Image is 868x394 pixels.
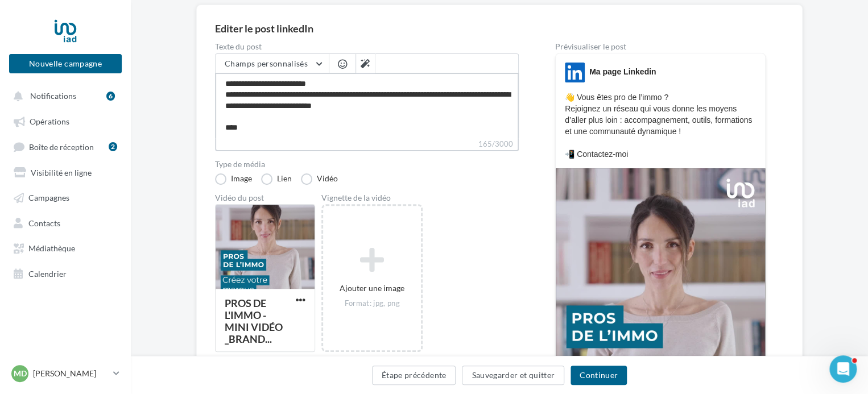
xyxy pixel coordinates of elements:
div: Vidéo du post [215,194,315,202]
label: Image [215,173,252,185]
div: 6 [106,92,115,101]
span: Campagnes [28,193,69,202]
a: Visibilité en ligne [7,161,124,182]
span: Opérations [30,117,69,126]
a: Campagnes [7,186,124,207]
label: Texte du post [215,43,519,51]
span: Boîte de réception [29,142,94,151]
span: Médiathèque [28,243,75,253]
a: MD [PERSON_NAME] [9,363,122,384]
span: Contacts [28,218,60,227]
span: Calendrier [28,268,67,278]
button: Nouvelle campagne [9,54,122,73]
div: Vignette de la vidéo [321,194,423,202]
div: Ma page Linkedin [589,66,656,77]
iframe: Intercom live chat [829,355,857,383]
span: MD [14,368,27,379]
button: Continuer [571,366,627,385]
div: Editer le post linkedIn [215,23,784,34]
a: Opérations [7,110,124,131]
label: Vidéo [301,173,338,185]
p: 👋 Vous êtes pro de l’immo ? Rejoignez un réseau qui vous donne les moyens d’aller plus loin : acc... [565,92,756,160]
button: Notifications 6 [7,85,119,106]
a: Calendrier [7,263,124,283]
button: Champs personnalisés [216,54,329,73]
label: 165/3000 [215,138,519,151]
button: Sauvegarder et quitter [462,366,564,385]
div: 2 [109,142,117,151]
button: Étape précédente [372,366,456,385]
a: Boîte de réception2 [7,136,124,157]
div: Prévisualiser le post [555,43,766,51]
a: Médiathèque [7,237,124,258]
label: Lien [261,173,292,185]
span: Champs personnalisés [225,59,308,68]
span: Notifications [30,91,76,101]
div: PROS DE L'IMMO - MINI VIDÉO _BRAND... [225,297,283,345]
span: Visibilité en ligne [31,167,92,177]
p: [PERSON_NAME] [33,368,109,379]
label: Type de média [215,160,519,168]
a: Contacts [7,212,124,233]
